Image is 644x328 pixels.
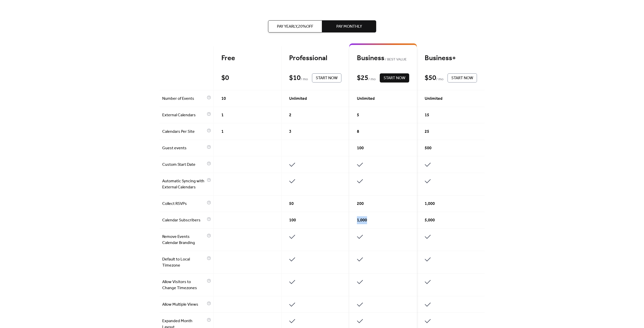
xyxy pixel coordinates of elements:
[162,96,206,102] span: Number of Events
[322,20,376,32] button: Pay Monthly
[425,112,429,118] span: 15
[162,201,206,207] span: Collect RSVPs
[162,234,206,246] span: Remove Events Calendar Branding
[336,24,362,30] span: Pay Monthly
[357,74,368,83] div: $ 25
[425,201,435,207] span: 1,000
[221,74,229,83] div: $ 0
[221,112,224,118] span: 1
[448,73,477,83] button: Start Now
[162,302,206,308] span: Allow Multiple Views
[268,20,322,32] button: Pay Yearly,20%off
[162,112,206,118] span: External Calendars
[221,96,226,102] span: 10
[316,75,338,81] span: Start Now
[384,75,405,81] span: Start Now
[221,54,274,63] div: Free
[162,256,206,269] span: Default to Local Timezone
[162,279,206,291] span: Allow Visitors to Change Timezones
[289,74,301,83] div: $ 10
[425,96,442,102] span: Unlimited
[357,129,359,135] span: 8
[436,76,443,83] span: / mo
[221,129,224,135] span: 1
[162,145,206,151] span: Guest events
[162,162,206,168] span: Custom Start Date
[289,129,291,135] span: 3
[357,96,375,102] span: Unlimited
[289,112,291,118] span: 2
[425,217,435,223] span: 5,000
[425,145,432,151] span: 500
[289,217,296,223] span: 100
[312,73,341,83] button: Start Now
[162,217,206,223] span: Calendar Subscribers
[289,96,307,102] span: Unlimited
[357,145,364,151] span: 100
[425,129,429,135] span: 25
[357,217,367,223] span: 1,000
[425,54,477,63] div: Business+
[384,57,407,63] span: BEST VALUE
[357,201,364,207] span: 200
[451,75,473,81] span: Start Now
[301,76,308,83] span: / mo
[368,76,376,83] span: / mo
[357,112,359,118] span: 5
[289,201,294,207] span: 50
[425,74,436,83] div: $ 50
[380,73,409,83] button: Start Now
[162,178,206,190] span: Automatic Syncing with External Calendars
[357,54,409,63] div: Business
[289,54,341,63] div: Professional
[162,129,206,135] span: Calendars Per Site
[277,24,313,30] span: Pay Yearly, 20% off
